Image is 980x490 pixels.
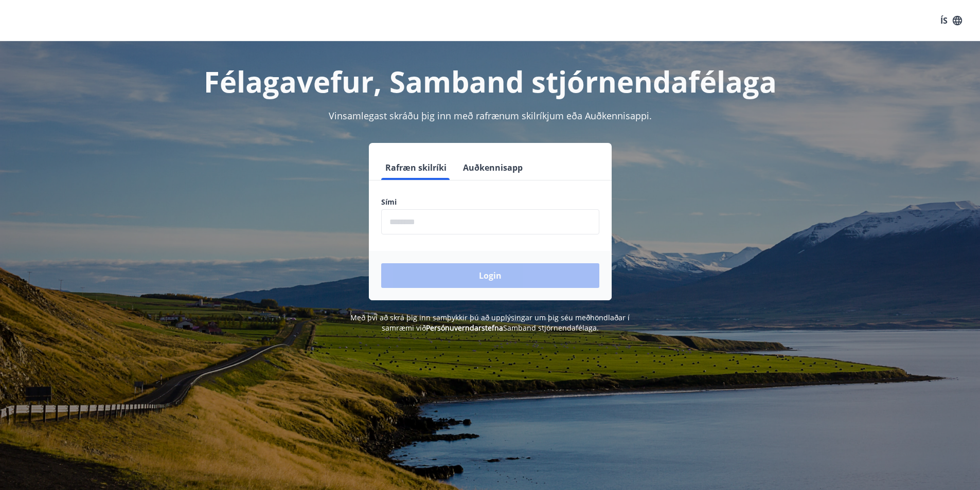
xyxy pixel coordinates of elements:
a: Persónuverndarstefna [426,323,503,333]
h1: Félagavefur, Samband stjórnendafélaga [132,62,848,101]
button: Rafræn skilríki [381,155,451,180]
span: Vinsamlegast skráðu þig inn með rafrænum skilríkjum eða Auðkennisappi. [329,110,652,122]
span: Með því að skrá þig inn samþykkir þú að upplýsingar um þig séu meðhöndlaðar í samræmi við Samband... [350,313,630,333]
button: Auðkennisapp [459,155,527,180]
button: ÍS [935,11,968,30]
label: Sími [381,197,599,207]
